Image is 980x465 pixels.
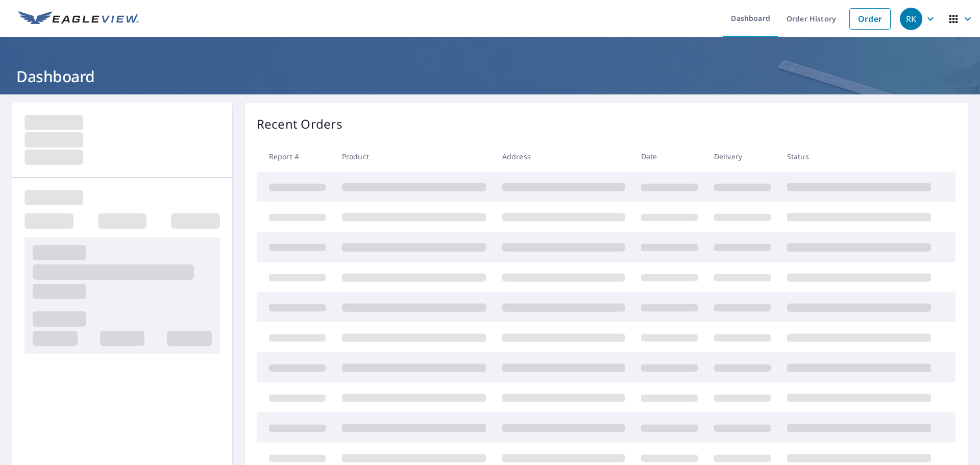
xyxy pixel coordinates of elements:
[706,141,779,172] th: Delivery
[900,8,922,30] div: RK
[12,66,968,87] h1: Dashboard
[849,8,891,30] a: Order
[779,141,939,172] th: Status
[257,141,334,172] th: Report #
[494,141,633,172] th: Address
[633,141,706,172] th: Date
[257,115,342,133] p: Recent Orders
[334,141,494,172] th: Product
[18,11,139,27] img: EV Logo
